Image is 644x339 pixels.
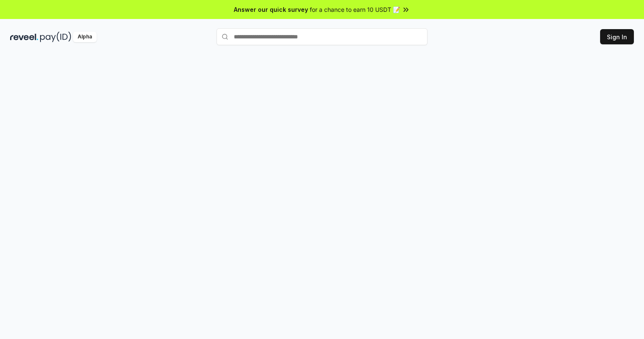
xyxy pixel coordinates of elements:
img: pay_id [40,32,71,42]
span: for a chance to earn 10 USDT 📝 [310,5,400,14]
span: Answer our quick survey [234,5,308,14]
img: reveel_dark [10,32,38,42]
div: Alpha [73,32,97,42]
button: Sign In [600,29,634,44]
